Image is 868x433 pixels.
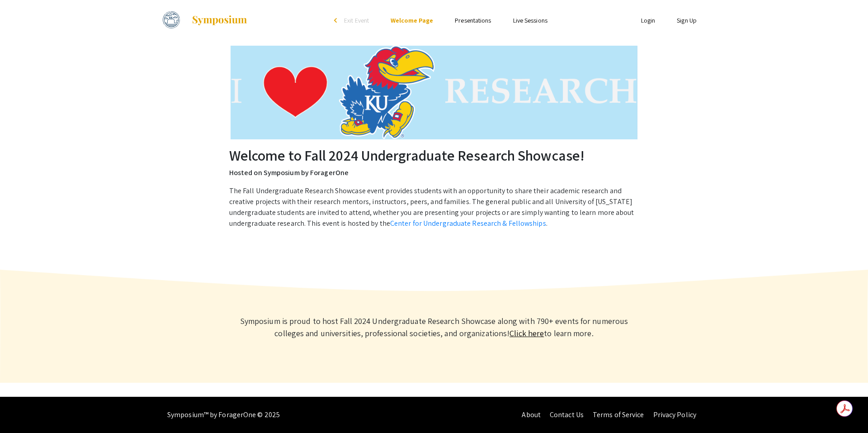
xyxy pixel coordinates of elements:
[231,45,637,139] img: Fall 2024 Undergraduate Research Showcase
[509,328,544,338] a: Learn more about Symposium
[7,392,38,426] iframe: Chat
[513,16,547,24] a: Live Sessions
[334,18,340,23] div: arrow_back_ios
[653,410,696,419] a: Privacy Policy
[677,16,697,24] a: Sign Up
[522,410,541,419] a: About
[160,9,182,32] img: Fall 2024 Undergraduate Research Showcase
[641,16,656,24] a: Login
[593,410,644,419] a: Terms of Service
[550,410,584,419] a: Contact Us
[160,9,248,32] a: Fall 2024 Undergraduate Research Showcase
[167,397,280,433] div: Symposium™ by ForagerOne © 2025
[229,186,639,229] p: The Fall Undergraduate Research Showcase event provides students with an opportunity to share the...
[229,167,639,178] p: Hosted on Symposium by ForagerOne
[191,15,248,26] img: Symposium by ForagerOne
[391,16,433,24] a: Welcome Page
[240,315,628,339] p: Symposium is proud to host Fall 2024 Undergraduate Research Showcase along with 790+ events for n...
[390,219,546,228] a: Center for Undergraduate Research & Fellowships
[344,16,369,24] span: Exit Event
[229,147,639,164] h2: Welcome to Fall 2024 Undergraduate Research Showcase!
[455,16,491,24] a: Presentations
